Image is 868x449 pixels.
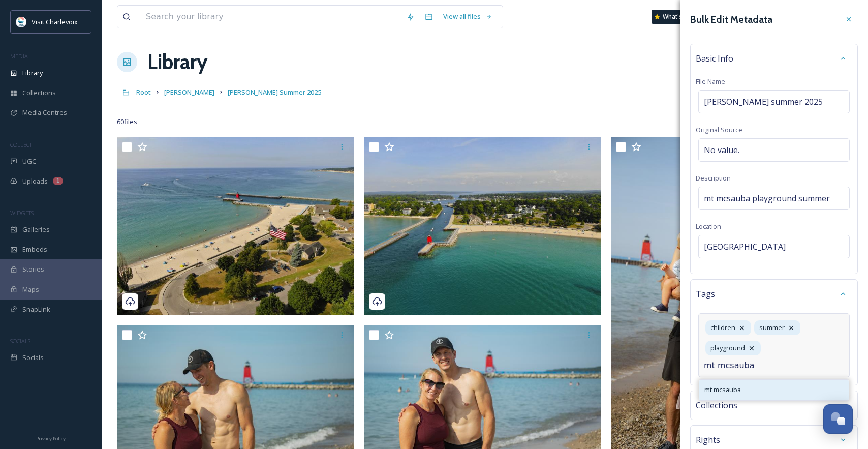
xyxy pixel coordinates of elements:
[823,404,853,434] button: Open Chat
[117,137,354,315] img: 59.jpg
[696,77,725,86] span: File Name
[696,52,733,65] span: Basic Info
[696,288,715,300] span: Tags
[696,399,737,411] span: Collections
[710,343,745,353] span: playground
[704,96,823,108] span: [PERSON_NAME] summer 2025
[32,17,78,26] span: Visit Charlevoix
[117,117,137,127] span: 60 file s
[696,222,721,231] span: Location
[10,337,30,345] span: SOCIALS
[759,323,785,333] span: summer
[10,209,34,217] span: WIDGETS
[364,137,601,315] img: 60.jpg
[690,12,772,27] h3: Bulk Edit Metadata
[696,434,720,446] span: Rights
[10,52,28,60] span: MEDIA
[164,87,214,97] span: [PERSON_NAME]
[22,68,43,78] span: Library
[53,177,63,185] div: 1
[36,435,66,442] span: Privacy Policy
[696,125,742,134] span: Original Source
[136,86,151,98] a: Root
[704,192,830,204] span: mt mcsauba playground summer
[704,241,786,253] span: [GEOGRAPHIC_DATA]
[438,7,498,26] a: View all files
[704,385,741,395] span: mt mcsauba
[22,176,48,186] span: Uploads
[10,141,32,148] span: COLLECT
[22,305,50,314] span: SnapLink
[704,144,739,156] span: No value.
[652,10,702,24] a: What's New
[696,173,731,183] span: Description
[228,87,321,97] span: [PERSON_NAME] Summer 2025
[136,87,151,97] span: Root
[228,86,321,98] a: [PERSON_NAME] Summer 2025
[22,225,50,234] span: Galleries
[22,108,67,117] span: Media Centres
[710,323,735,333] span: children
[141,6,401,28] input: Search your library
[22,264,44,274] span: Stories
[704,360,805,372] input: Type your tags here
[22,285,39,294] span: Maps
[22,245,47,254] span: Embeds
[22,88,56,98] span: Collections
[22,353,44,363] span: Socials
[36,432,66,444] a: Privacy Policy
[16,17,26,27] img: Visit-Charlevoix_Logo.jpg
[147,47,207,77] a: Library
[22,157,36,166] span: UGC
[164,86,214,98] a: [PERSON_NAME]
